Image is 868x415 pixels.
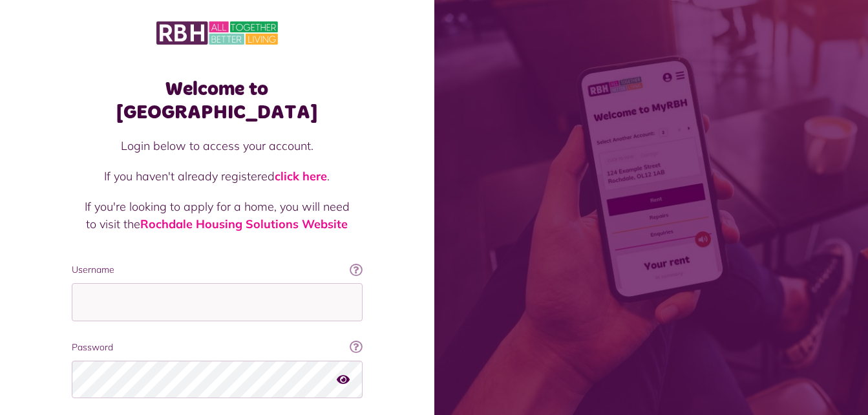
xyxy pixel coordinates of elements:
h1: Welcome to [GEOGRAPHIC_DATA] [72,78,363,124]
p: Login below to access your account. [85,137,350,154]
a: click here [275,169,327,184]
img: MyRBH [156,19,278,47]
p: If you haven't already registered . [85,167,350,185]
label: Username [72,263,363,277]
label: Password [72,341,363,354]
p: If you're looking to apply for a home, you will need to visit the [85,198,350,233]
a: Rochdale Housing Solutions Website [140,217,348,231]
